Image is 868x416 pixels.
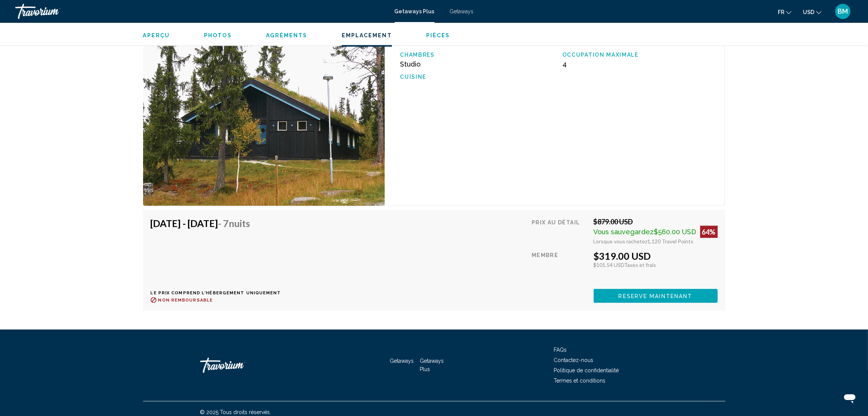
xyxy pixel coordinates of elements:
a: Contactez-nous [554,357,594,363]
span: Agréments [266,32,307,38]
button: Change currency [803,6,822,17]
button: Reserve maintenant [594,289,718,303]
span: Lorsque vous rachetez [594,238,648,245]
div: $879.00 USD [594,218,718,226]
button: Photos [204,32,232,39]
span: $560.00 USD [654,228,696,236]
button: Pièces [426,32,450,39]
span: Vous sauvegardez [594,228,654,236]
p: Le prix comprend l'hébergement uniquement [151,291,281,295]
span: Pièces [426,32,450,38]
button: Agréments [266,32,307,39]
button: Aperçu [143,32,170,39]
div: $319.00 USD [594,250,718,262]
a: Travorium [200,354,276,377]
img: ii_gaf1.jpg [143,25,385,206]
div: 64% [700,226,718,238]
span: USD [803,9,814,15]
div: Membre [532,250,588,283]
span: Studio [400,60,420,68]
span: 1,120 Travel Points [648,238,694,245]
a: Getaways [390,358,414,364]
a: Getaways [450,8,474,14]
p: Occupation maximale [562,52,717,58]
a: Termes et conditions [554,378,606,384]
span: Reserve maintenant [619,293,693,299]
div: $101.54 USD [594,262,718,268]
p: Chambres [400,52,555,58]
iframe: Bouton de lancement de la fenêtre de messagerie [838,386,862,410]
span: © 2025 Tous droits réservés. [200,409,271,415]
a: FAQs [554,347,567,353]
span: Emplacement [342,32,392,38]
button: User Menu [833,3,853,19]
h4: [DATE] - [DATE] [151,218,276,229]
span: BM [838,8,848,15]
span: Non remboursable [158,298,213,303]
a: Getaways Plus [420,358,444,372]
span: nuits [229,218,250,229]
span: - 7 [218,218,250,229]
span: Aperçu [143,32,170,38]
span: Taxes et frais [624,262,656,268]
a: Politique de confidentialité [554,367,619,373]
button: Change language [778,6,792,17]
span: fr [778,9,784,15]
a: Travorium [15,4,387,19]
span: 4 [562,60,567,68]
a: Getaways Plus [395,8,435,14]
p: Cuisine [400,74,555,80]
span: Photos [204,32,232,38]
button: Emplacement [342,32,392,39]
div: Prix au détail [532,218,588,245]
